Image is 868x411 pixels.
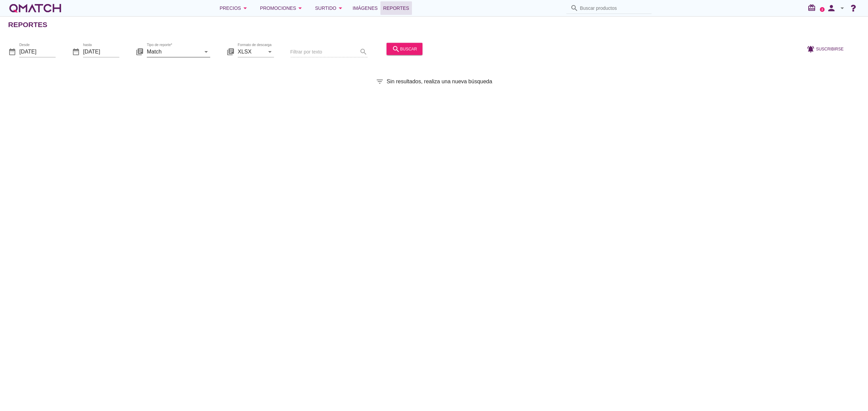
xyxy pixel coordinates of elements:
span: Sin resultados, realiza una nueva búsqueda [387,78,492,86]
a: white-qmatch-logo [8,1,62,15]
div: buscar [392,45,417,53]
text: 2 [822,8,823,11]
h2: Reportes [8,19,47,30]
i: arrow_drop_down [336,4,344,12]
i: arrow_drop_down [202,47,210,56]
i: search [392,45,400,53]
span: Suscribirse [816,46,844,52]
i: date_range [8,47,16,56]
i: date_range [72,47,80,56]
a: 2 [820,7,825,12]
div: Promociones [260,4,304,12]
i: library_books [226,47,235,56]
span: Reportes [383,4,409,12]
input: Buscar productos [580,3,648,14]
i: redeem [808,4,818,12]
i: person [825,3,838,13]
i: arrow_drop_down [838,4,846,12]
input: Desde [19,46,56,57]
button: Promociones [255,1,310,15]
button: Precios [214,1,255,15]
i: search [570,4,578,12]
i: filter_list [376,78,384,86]
div: Precios [220,4,249,12]
i: arrow_drop_down [266,47,274,56]
a: Reportes [380,1,412,15]
a: Imágenes [350,1,380,15]
input: Formato de descarga [238,46,264,57]
div: Surtido [315,4,344,12]
span: Imágenes [353,4,378,12]
button: Suscribirse [801,43,849,55]
button: buscar [387,43,422,55]
button: Surtido [310,1,350,15]
i: arrow_drop_down [296,4,304,12]
input: hasta [83,46,119,57]
i: notifications_active [807,45,816,53]
i: library_books [136,47,144,56]
i: arrow_drop_down [241,4,249,12]
input: Tipo de reporte* [147,46,201,57]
